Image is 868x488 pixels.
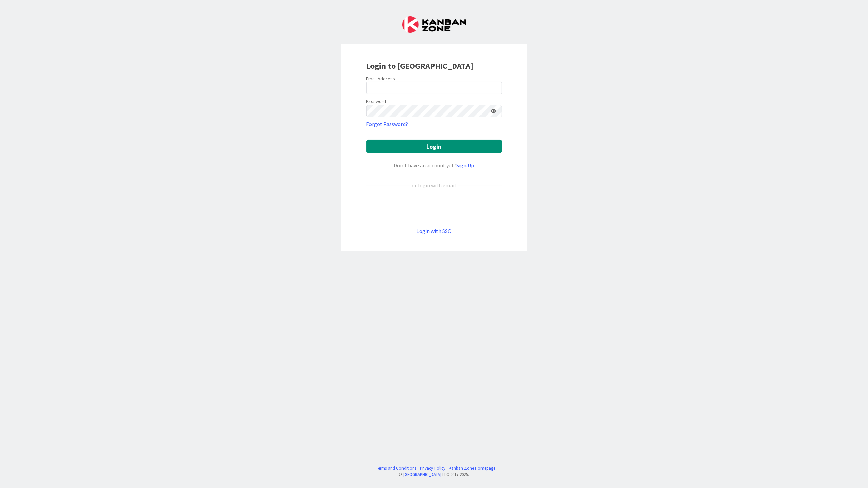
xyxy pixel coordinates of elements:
[366,98,386,105] label: Password
[366,120,408,128] a: Forgot Password?
[457,162,474,169] a: Sign Up
[416,228,452,234] a: Login with SSO
[449,465,495,471] a: Kanban Zone Homepage
[363,201,505,216] iframe: Tlačítko Přihlášení přes Google
[366,76,395,82] label: Email Address
[404,472,442,477] a: [GEOGRAPHIC_DATA]
[366,140,502,153] button: Login
[490,84,499,92] keeper-lock: Open Keeper Popup
[410,181,458,189] div: or login with email
[376,465,416,471] a: Terms and Conditions
[373,471,495,478] div: © LLC 2017- 2025 .
[366,61,474,71] b: Login to [GEOGRAPHIC_DATA]
[366,161,502,169] div: Don’t have an account yet?
[402,16,466,33] img: Kanban Zone
[420,465,445,471] a: Privacy Policy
